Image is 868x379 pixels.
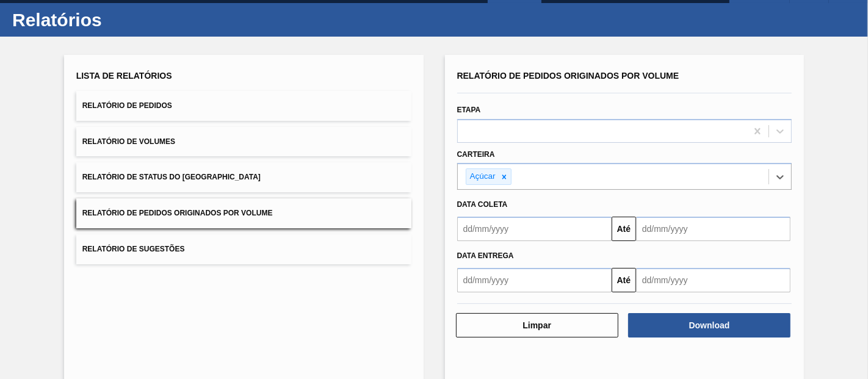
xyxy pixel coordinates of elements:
[12,13,229,27] h1: Relatórios
[612,217,636,241] button: Até
[457,200,508,209] span: Data coleta
[457,71,679,81] span: Relatório de Pedidos Originados por Volume
[457,268,612,292] input: dd/mm/yyyy
[76,127,411,157] button: Relatório de Volumes
[76,162,411,192] button: Relatório de Status do [GEOGRAPHIC_DATA]
[457,217,612,241] input: dd/mm/yyyy
[457,150,495,159] label: Carteira
[76,198,411,228] button: Relatório de Pedidos Originados por Volume
[76,91,411,121] button: Relatório de Pedidos
[636,217,790,241] input: dd/mm/yyyy
[466,169,497,184] div: Açúcar
[82,173,261,181] span: Relatório de Status do [GEOGRAPHIC_DATA]
[76,71,172,81] span: Lista de Relatórios
[456,313,618,337] button: Limpar
[457,251,514,260] span: Data entrega
[628,313,790,337] button: Download
[82,209,273,217] span: Relatório de Pedidos Originados por Volume
[82,101,172,110] span: Relatório de Pedidos
[82,245,185,253] span: Relatório de Sugestões
[82,137,175,146] span: Relatório de Volumes
[76,234,411,264] button: Relatório de Sugestões
[636,268,790,292] input: dd/mm/yyyy
[457,106,481,114] label: Etapa
[612,268,636,292] button: Até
